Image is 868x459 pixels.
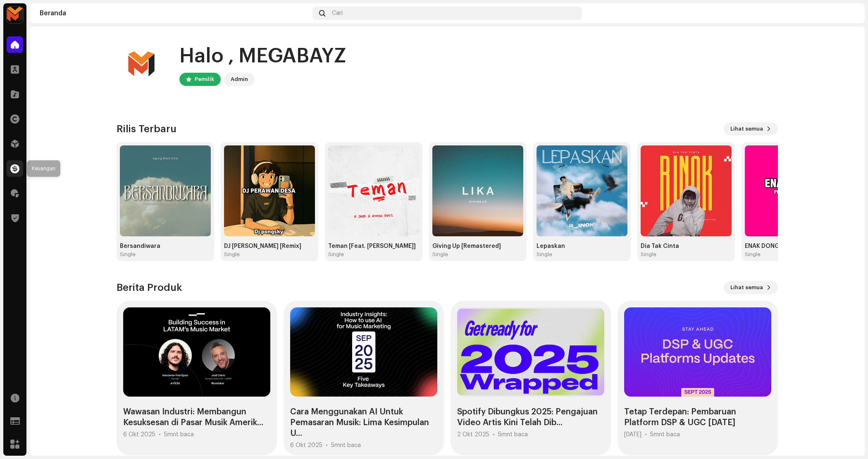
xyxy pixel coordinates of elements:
[724,122,778,136] button: Lihat semua
[328,145,419,236] img: bb76f7e2-7ac6-4423-8d80-f09ea6765a7e
[290,442,322,449] div: 6 Okt 2025
[457,431,489,438] div: 2 Okt 2025
[179,43,346,69] div: Halo , MEGABAYZ
[231,74,248,84] div: Admin
[40,10,309,17] div: Beranda
[123,407,270,428] div: Wawasan Industri: Membangun Kesuksesan di Pasar Musik Amerik...
[7,7,23,23] img: 33c9722d-ea17-4ee8-9e7d-1db241e9a290
[224,251,240,258] div: Single
[224,243,315,250] div: DJ [PERSON_NAME] [Remix]
[331,442,361,449] div: 5
[164,431,194,438] div: 5
[432,251,448,258] div: Single
[328,243,419,250] div: Teman [Feat. [PERSON_NAME]]
[624,431,641,438] div: [DATE]
[842,7,855,20] img: c80ab357-ad41-45f9-b05a-ac2c454cf3ef
[537,243,627,250] div: Lepaskan
[123,431,155,438] div: 6 Okt 2025
[159,431,161,438] div: •
[457,407,604,428] div: Spotify Dibungkus 2025: Pengajuan Video Artis Kini Telah Dib...
[328,251,344,258] div: Single
[641,145,732,236] img: 4e8da7df-9c18-43ff-b017-a5252de7164a
[650,431,680,438] div: 5
[432,145,523,236] img: 90fa8160-d3c7-4d88-aeca-683a5a2febde
[498,431,528,438] div: 5
[195,74,214,84] div: Pemilik
[641,243,732,250] div: Dia Tak Cinta
[645,431,647,438] div: •
[120,243,211,250] div: Bersandiwara
[334,442,361,448] span: mnt baca
[745,243,836,250] div: ENAK DONG
[117,122,176,136] h3: Rilis Terbaru
[290,407,437,439] div: Cara Menggunakan AI Untuk Pemasaran Musik: Lima Kesimpulan U...
[624,407,771,428] div: Tetap Terdepan: Pembaruan Platform DSP & UGC [DATE]
[745,251,761,258] div: Single
[730,279,763,296] span: Lihat semua
[117,281,182,294] h3: Berita Produk
[332,10,343,17] span: Cari
[537,251,552,258] div: Single
[745,145,836,236] img: b9bdf2b4-873c-4221-a74e-8e171aa9e27c
[432,243,523,250] div: Giving Up [Remastered]
[501,432,528,438] span: mnt baca
[167,432,194,438] span: mnt baca
[724,281,778,294] button: Lihat semua
[120,251,136,258] div: Single
[653,432,680,438] span: mnt baca
[641,251,656,258] div: Single
[224,145,315,236] img: 1d285d58-1681-443c-be2f-9a1d1841e130
[117,40,166,89] img: c80ab357-ad41-45f9-b05a-ac2c454cf3ef
[730,121,763,137] span: Lihat semua
[326,442,328,449] div: •
[120,145,211,236] img: 0945d843-080f-43d3-ae04-8be5778a687b
[493,431,495,438] div: •
[537,145,627,236] img: f697b172-e885-42db-aafa-1fb2368e03db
